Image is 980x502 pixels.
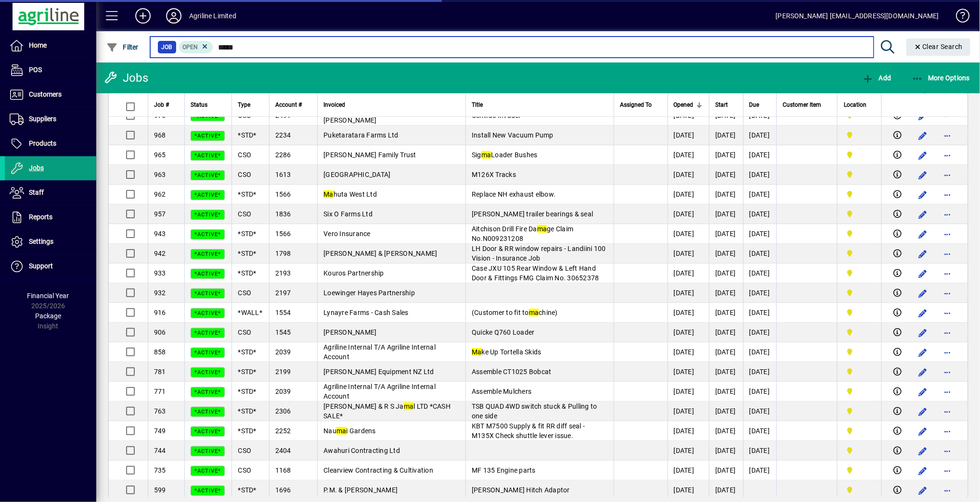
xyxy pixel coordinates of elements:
[179,41,213,53] mat-chip: Open Status: Open
[749,100,771,110] div: Due
[275,250,291,257] span: 1798
[743,323,776,342] td: [DATE]
[620,100,652,110] span: Assigned To
[940,207,955,222] button: More options
[128,7,158,25] button: Add
[238,171,251,178] span: CSO
[915,305,930,321] button: Edit
[29,238,53,245] span: Settings
[472,402,597,420] span: TSB QUAD 4WD switch stuck & Pulling to one side
[323,100,345,110] span: Invoiced
[915,325,930,340] button: Edit
[29,188,44,196] span: Staff
[709,125,743,145] td: [DATE]
[914,43,963,50] span: Clear Search
[709,204,743,224] td: [DATE]
[29,213,52,221] span: Reports
[323,383,436,400] span: Agriline Internal T/A Agriline Internal Account
[275,407,291,415] span: 2306
[668,323,709,342] td: [DATE]
[843,485,876,495] span: Dargaville
[323,368,434,376] span: [PERSON_NAME] Equipment NZ Ltd
[323,486,398,494] span: P.M. & [PERSON_NAME]
[915,286,930,301] button: Edit
[843,130,876,140] span: Dargaville
[275,328,291,336] span: 1545
[668,244,709,264] td: [DATE]
[843,465,876,476] span: Dargaville
[844,100,866,110] span: Location
[743,145,776,165] td: [DATE]
[5,230,96,254] a: Settings
[668,382,709,402] td: [DATE]
[275,171,291,178] span: 1613
[238,289,251,297] span: CSO
[668,185,709,204] td: [DATE]
[709,480,743,500] td: [DATE]
[940,148,955,163] button: More options
[668,224,709,244] td: [DATE]
[668,461,709,480] td: [DATE]
[709,461,743,480] td: [DATE]
[668,145,709,165] td: [DATE]
[238,210,251,218] span: CSO
[323,402,451,420] span: [PERSON_NAME] & R S Ja l LTD *CASH SALE*
[472,225,573,242] span: Aitchison Drill Fire Da ge Claim No.N009231208
[472,264,599,282] span: Case JXU 105 Rear Window & Left Hand Door & Fittings FMG Claim No. 30652378
[472,151,538,159] span: Sig Loader Bushes
[709,323,743,342] td: [DATE]
[275,269,291,277] span: 2193
[29,90,62,98] span: Customers
[275,289,291,297] span: 2197
[843,406,876,416] span: Dargaville
[940,187,955,202] button: More options
[323,131,399,139] span: Puketaratara Farms Ltd
[275,486,291,494] span: 1696
[154,368,166,376] span: 781
[323,427,376,435] span: Nau i Gardens
[154,466,166,474] span: 735
[5,181,96,205] a: Staff
[668,204,709,224] td: [DATE]
[915,108,930,124] button: Edit
[154,388,166,395] span: 771
[238,151,251,159] span: CSO
[743,125,776,145] td: [DATE]
[843,288,876,298] span: Dargaville
[940,443,955,459] button: More options
[472,210,593,218] span: [PERSON_NAME] trailer bearings & seal
[709,342,743,362] td: [DATE]
[709,244,743,264] td: [DATE]
[5,83,96,107] a: Customers
[715,100,737,110] div: Start
[5,132,96,156] a: Products
[472,245,606,262] span: LH Door & RR window repairs - Landiini 100 Vision - Insurance Job
[323,343,436,361] span: Agriline Internal T/A Agriline Internal Account
[668,362,709,382] td: [DATE]
[940,128,955,143] button: More options
[29,66,42,74] span: POS
[29,164,44,172] span: Jobs
[843,150,876,160] span: Dargaville
[154,269,166,277] span: 933
[843,445,876,456] span: Dargaville
[275,151,291,159] span: 2286
[238,100,250,110] span: Type
[843,386,876,397] span: Dargaville
[5,205,96,229] a: Reports
[668,125,709,145] td: [DATE]
[238,447,251,454] span: CSO
[743,204,776,224] td: [DATE]
[743,342,776,362] td: [DATE]
[275,447,291,454] span: 2404
[940,424,955,439] button: More options
[940,266,955,281] button: More options
[915,463,930,478] button: Edit
[709,185,743,204] td: [DATE]
[336,427,347,435] em: ma
[915,266,930,281] button: Edit
[940,325,955,340] button: More options
[915,187,930,202] button: Edit
[915,148,930,163] button: Edit
[404,402,414,410] em: ma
